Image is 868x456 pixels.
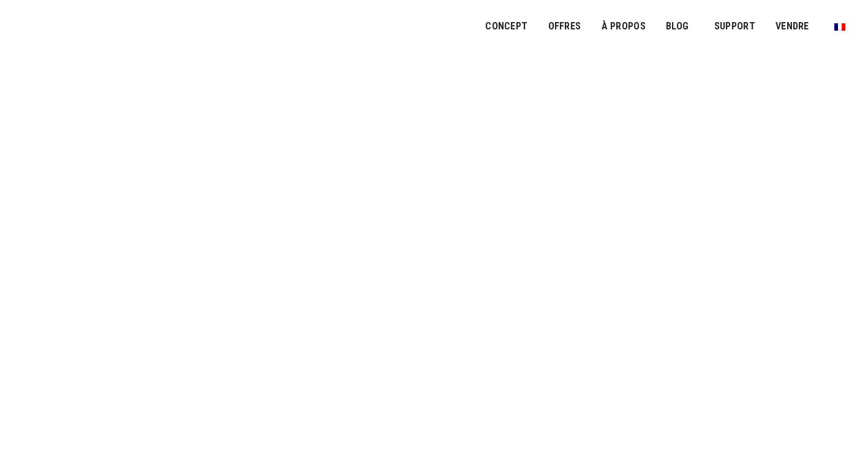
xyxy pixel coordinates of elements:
a: Blog [658,13,697,40]
a: Concept [477,13,535,40]
a: À PROPOS [593,13,654,40]
a: OFFRES [540,13,589,40]
img: Français [834,23,845,31]
a: VENDRE [768,13,817,40]
a: SUPPORT [706,13,763,40]
a: Passer à [826,15,853,38]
